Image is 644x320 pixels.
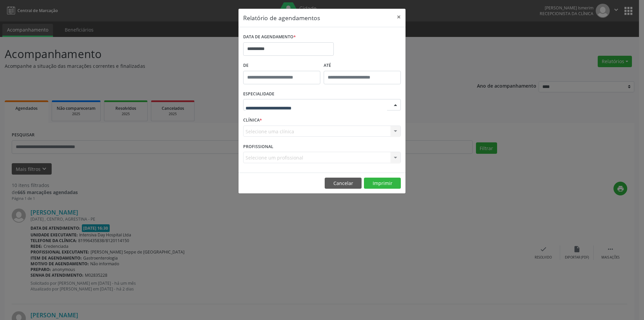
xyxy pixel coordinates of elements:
label: ATÉ [324,60,401,71]
button: Close [392,9,406,25]
label: De [243,60,320,71]
label: ESPECIALIDADE [243,89,274,99]
label: DATA DE AGENDAMENTO [243,32,296,42]
h5: Relatório de agendamentos [243,13,320,22]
